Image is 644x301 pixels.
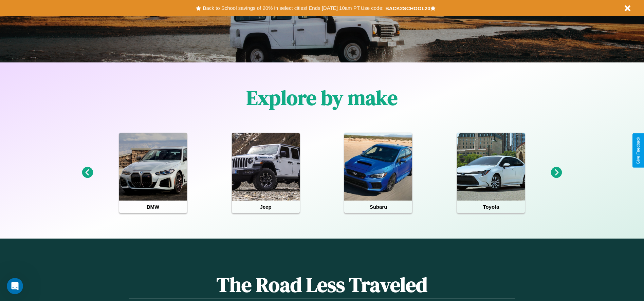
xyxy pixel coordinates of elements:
[232,201,300,213] h4: Jeep
[246,84,398,112] h1: Explore by make
[457,201,525,213] h4: Toyota
[385,5,430,11] b: BACK2SCHOOL20
[7,278,23,294] iframe: Intercom live chat
[636,137,641,164] div: Give Feedback
[119,201,187,213] h4: BMW
[129,271,515,299] h1: The Road Less Traveled
[344,201,412,213] h4: Subaru
[201,3,385,13] button: Back to School savings of 20% in select cities! Ends [DATE] 10am PT.Use code:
